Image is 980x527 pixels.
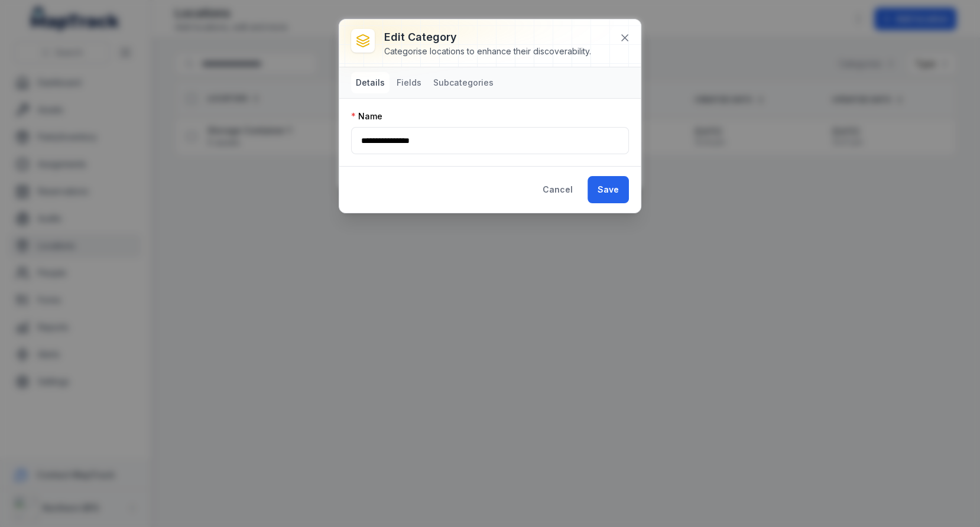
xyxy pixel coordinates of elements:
button: Save [588,176,629,203]
div: Categorise locations to enhance their discoverability. [384,45,591,57]
button: Cancel [533,176,583,203]
label: Name [351,110,382,122]
h3: Edit category [384,29,591,45]
button: Subcategories [429,72,498,93]
button: Details [351,72,390,93]
button: Fields [392,72,426,93]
